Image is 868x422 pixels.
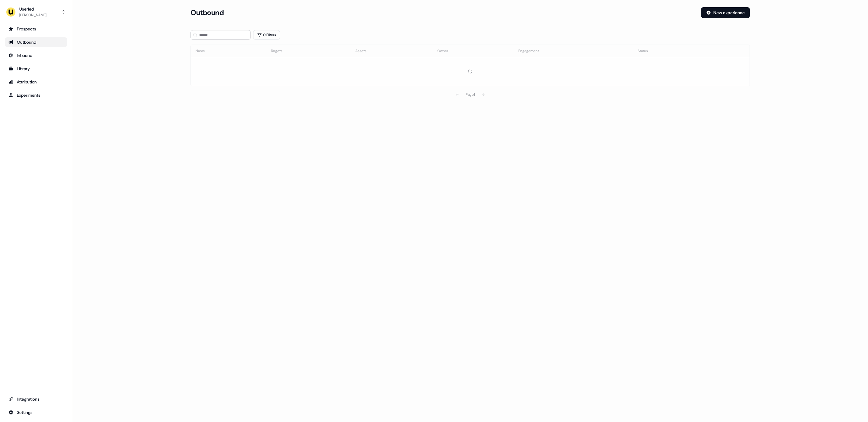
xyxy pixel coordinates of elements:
[5,5,67,19] button: Userled[PERSON_NAME]
[5,408,67,417] a: Go to integrations
[8,39,64,45] div: Outbound
[8,79,64,85] div: Attribution
[253,30,280,40] button: 0 Filters
[19,6,46,12] div: Userled
[8,26,64,32] div: Prospects
[5,24,67,34] a: Go to prospects
[8,66,64,72] div: Library
[5,51,67,60] a: Go to Inbound
[5,64,67,73] a: Go to templates
[8,409,64,415] div: Settings
[8,52,64,58] div: Inbound
[5,90,67,100] a: Go to experiments
[5,37,67,47] a: Go to outbound experience
[701,7,750,18] button: New experience
[5,77,67,87] a: Go to attribution
[5,394,67,404] a: Go to integrations
[8,396,64,402] div: Integrations
[190,8,224,17] h3: Outbound
[8,92,64,98] div: Experiments
[19,12,46,18] div: [PERSON_NAME]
